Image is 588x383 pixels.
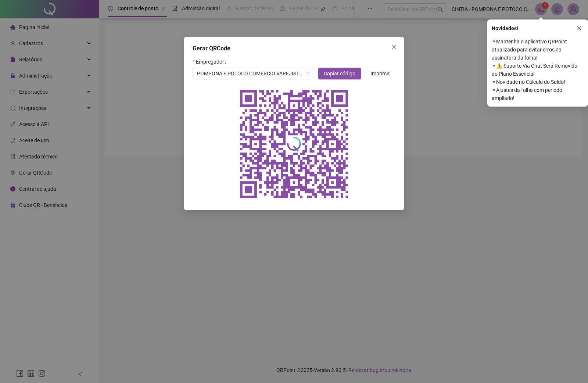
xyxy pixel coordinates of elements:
span: close [577,26,582,31]
span: ⚬ Mantenha o aplicativo QRPoint atualizado para evitar erros na assinatura da folha! [492,37,584,62]
span: ⚬ Novidade no Cálculo do Saldo! [492,78,584,86]
span: Imprimir [370,69,390,78]
button: Close [388,41,400,53]
span: POMPONA E POTOCO COMERCIO VAREJISTA LTDA [197,68,310,79]
button: Copiar código [318,68,361,79]
img: qrcode do empregador [235,85,353,203]
span: Novidades ! [492,24,518,32]
label: Empregador [193,56,229,68]
span: ⚬ ⚠️ Suporte Via Chat Será Removido do Plano Essencial [492,62,584,78]
span: ⚬ Ajustes da folha com período ampliado! [492,86,584,102]
div: Gerar QRCode [193,44,395,53]
button: Imprimir [365,68,395,79]
span: Copiar código [324,69,355,78]
span: close [391,44,397,50]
